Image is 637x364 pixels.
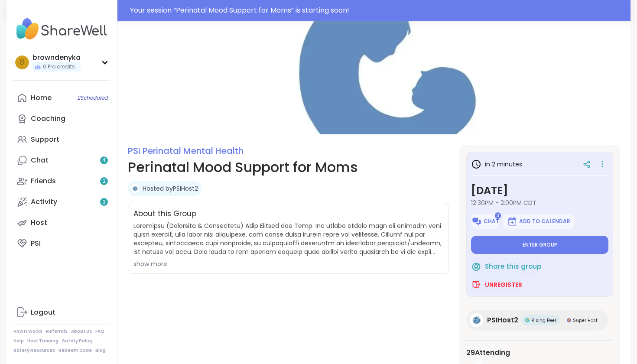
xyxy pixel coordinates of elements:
[507,216,517,227] img: ShareWell Logomark
[471,261,481,272] img: ShareWell Logomark
[95,348,106,354] a: Blog
[471,198,608,207] span: 12:30PM - 2:00PM CDT
[471,279,481,290] img: ShareWell Logomark
[471,257,541,276] button: Share this group
[503,214,575,229] button: Add to Calendar
[13,302,110,323] a: Logout
[525,318,530,322] img: Rising Peer
[133,260,443,268] div: show more
[31,176,56,186] div: Friends
[471,276,522,294] button: Unregister
[471,183,608,198] h3: [DATE]
[13,328,42,335] a: How It Works
[485,280,522,289] span: Unregister
[31,156,49,165] div: Chat
[58,348,92,354] a: Redeem Code
[133,221,443,256] span: Loremipsu (Dolorsita & Consectetu) Adip Elitsed doe Temp. Inc utlabo etdolo magn ali enimadm veni...
[519,218,570,225] span: Add to Calendar
[78,94,108,101] span: 2 Scheduled
[13,150,110,171] a: Chat4
[573,317,598,324] span: Super Host
[466,348,510,358] span: 29 Attending
[95,328,104,335] a: FAQ
[102,157,106,164] span: 4
[13,88,110,108] a: Home2Scheduled
[471,216,482,227] img: ShareWell Logomark
[484,218,499,225] span: Chat
[531,317,556,324] span: Rising Peer
[71,328,92,335] a: About Us
[31,197,57,207] div: Activity
[13,171,110,192] a: Friends2
[31,218,47,227] div: Host
[46,328,68,335] a: Referrals
[143,184,198,193] a: Hosted byPSIHost2
[13,348,55,354] a: Safety Resources
[485,262,541,272] span: Share this group
[27,338,58,344] a: Host Training
[43,63,75,71] span: 0 Pro credits
[31,114,65,123] div: Coaching
[31,308,55,317] div: Logout
[471,214,499,229] button: Chat
[567,318,571,322] img: Super Host
[495,212,501,219] span: 3
[128,157,449,178] h1: Perinatal Mood Support for Moms
[471,236,608,254] button: Enter group
[13,129,110,150] a: Support
[32,53,81,62] div: browndenyka
[131,184,140,193] img: PSIHost2
[13,338,24,344] a: Help
[128,145,244,157] a: PSI Perinatal Mental Health
[20,57,24,68] span: b
[103,198,106,206] span: 3
[31,135,59,144] div: Support
[487,315,518,325] span: PSIHost2
[523,241,557,248] span: Enter group
[103,178,106,185] span: 2
[13,108,110,129] a: Coaching
[62,338,93,344] a: Safety Policy
[31,93,52,103] div: Home
[13,233,110,254] a: PSI
[13,192,110,212] a: Activity3
[31,239,41,248] div: PSI
[13,212,110,233] a: Host
[133,208,196,220] h2: About this Group
[130,5,625,16] div: Your session “ Perinatal Mood Support for Moms ” is starting soon!
[13,14,110,44] img: ShareWell Nav Logo
[466,310,608,331] a: PSIHost2PSIHost2Rising PeerRising PeerSuper HostSuper Host
[117,21,630,134] img: Perinatal Mood Support for Moms cover image
[471,159,522,169] h3: in 2 minutes
[470,313,484,327] img: PSIHost2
